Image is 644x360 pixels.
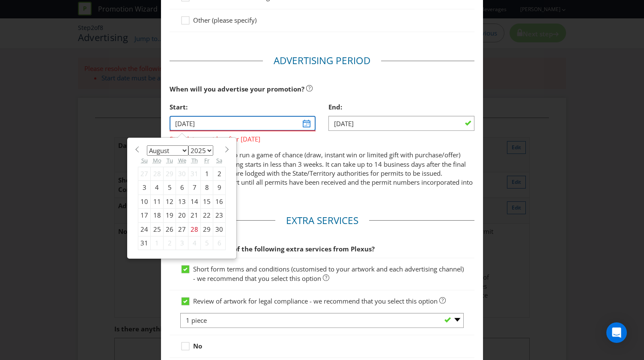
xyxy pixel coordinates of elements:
abbr: Tuesday [167,156,173,164]
div: 11 [151,195,164,208]
div: 4 [151,181,164,195]
span: Start date must be after [DATE] [170,131,316,144]
div: 22 [201,209,213,222]
div: 31 [138,236,151,250]
div: 7 [188,181,201,195]
div: 9 [213,181,226,195]
div: 29 [201,222,213,236]
div: 1 [201,167,213,180]
div: 13 [176,195,188,208]
div: 27 [138,167,151,180]
div: 10 [138,195,151,208]
input: DD/MM/YY [328,116,474,131]
div: 28 [188,222,201,236]
div: 26 [164,222,176,236]
div: 30 [213,222,226,236]
div: 24 [138,222,151,236]
p: You may not be able to run a game of chance (draw, instant win or limited gift with purchase/offe... [170,150,474,196]
div: 6 [176,181,188,195]
div: 29 [164,167,176,180]
div: 3 [138,181,151,195]
span: Review of artwork for legal compliance - we recommend that you select this option [193,297,438,305]
div: 1 [151,236,164,250]
div: Start: [170,98,316,116]
div: 30 [176,167,188,180]
legend: Extra Services [275,214,369,227]
div: 5 [164,181,176,195]
div: 19 [164,209,176,222]
div: 27 [176,222,188,236]
div: 20 [176,209,188,222]
div: 14 [188,195,201,208]
span: Would you like any of the following extra services from Plexus? [170,245,375,253]
div: 4 [188,236,201,250]
div: 25 [151,222,164,236]
div: 17 [138,209,151,222]
div: 2 [164,236,176,250]
div: End: [328,98,474,116]
span: When will you advertise your promotion? [170,85,304,93]
div: 6 [213,236,226,250]
div: 8 [201,181,213,195]
abbr: Saturday [216,156,222,164]
div: 15 [201,195,213,208]
abbr: Sunday [141,156,148,164]
div: 5 [201,236,213,250]
div: 18 [151,209,164,222]
div: 12 [164,195,176,208]
div: 16 [213,195,226,208]
abbr: Wednesday [178,156,186,164]
div: 31 [188,167,201,180]
span: Other (please specify) [193,16,256,24]
div: 28 [151,167,164,180]
div: 2 [213,167,226,180]
div: 3 [176,236,188,250]
span: Short form terms and conditions (customised to your artwork and each advertising channel) - we re... [193,265,464,282]
div: 21 [188,209,201,222]
strong: No [193,342,202,350]
abbr: Monday [153,156,161,164]
div: 23 [213,209,226,222]
abbr: Thursday [191,156,198,164]
abbr: Friday [204,156,209,164]
legend: Advertising Period [263,54,381,68]
div: Open Intercom Messenger [606,322,627,343]
input: DD/MM/YY [170,116,316,131]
